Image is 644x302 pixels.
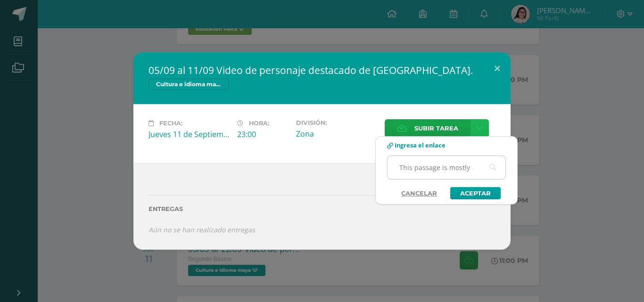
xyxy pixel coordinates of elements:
div: Zona [296,129,377,139]
div: Jueves 11 de Septiembre [149,129,230,139]
input: Ej. www.google.com [388,156,505,179]
a: Aceptar [450,187,501,199]
h2: 05/09 al 11/09 Video de personaje destacado de [GEOGRAPHIC_DATA]. [149,64,495,77]
span: Hora: [249,120,269,127]
div: 23:00 [237,129,289,139]
label: División: [296,119,377,126]
i: Aún no se han realizado entregas [149,225,255,234]
label: Entregas [149,205,495,212]
span: Cultura e idioma maya [149,79,229,90]
span: Subir tarea [414,120,458,137]
span: Ingresa el enlace [395,141,446,149]
button: Close (Esc) [484,52,511,84]
a: Cancelar [392,187,446,199]
span: Fecha: [159,120,182,127]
